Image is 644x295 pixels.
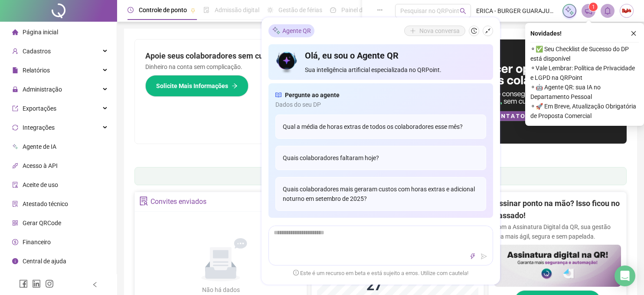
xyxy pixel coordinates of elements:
[467,251,478,262] button: thunderbolt
[275,146,486,170] div: Quais colaboradores faltaram hoje?
[530,82,639,102] span: ⚬ 🤖 Agente QR: sua IA no Departamento Pessoal
[275,177,486,211] div: Quais colaboradores mais geraram custos com horas extras e adicional noturno em setembro de 2025?
[19,279,28,288] span: facebook
[470,253,476,259] span: thunderbolt
[23,143,56,150] span: Agente de IA
[275,115,486,139] div: Qual a média de horas extras de todos os colaboradores esse mês?
[494,245,621,287] img: banner%2F02c71560-61a6-44d4-94b9-c8ab97240462.png
[23,220,61,226] span: Gerar QRCode
[12,105,18,111] span: export
[494,197,621,222] h2: Assinar ponto na mão? Isso ficou no passado!
[23,105,56,112] span: Exportações
[12,220,18,226] span: qrcode
[156,81,228,91] span: Solicite Mais Informações
[275,90,281,100] span: read
[12,258,18,264] span: info-circle
[293,269,468,278] span: Este é um recurso em beta e está sujeito a erros. Utilize com cautela!
[479,251,489,262] button: send
[23,200,68,207] span: Atestado técnico
[12,239,18,245] span: dollar
[23,124,55,131] span: Integrações
[12,201,18,207] span: solution
[530,102,639,121] span: ⚬ 🚀 Em Breve, Atualização Obrigatória de Proposta Comercial
[293,270,299,275] span: exclamation-circle
[12,182,18,188] span: audit
[381,39,627,144] img: banner%2Fa8ee1423-cce5-4ffa-a127-5a2d429cc7d8.png
[139,197,148,206] span: solution
[145,75,248,97] button: Solicite Mais Informações
[615,265,635,286] div: Open Intercom Messenger
[23,239,51,246] span: Financeiro
[275,100,486,109] span: Dados do seu DP
[494,222,621,241] p: Com a Assinatura Digital da QR, sua gestão fica mais ágil, segura e sem papelada.
[45,279,54,288] span: instagram
[285,90,340,100] span: Pergunte ao agente
[23,162,58,169] span: Acesso à API
[23,181,58,188] span: Aceite de uso
[23,258,66,265] span: Central de ajuda
[181,285,261,295] div: Não há dados
[32,279,41,288] span: linkedin
[12,125,18,131] span: sync
[12,163,18,169] span: api
[92,282,98,288] span: left
[150,194,206,209] div: Convites enviados
[12,86,18,92] span: lock
[23,86,62,93] span: Administração
[232,83,238,89] span: arrow-right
